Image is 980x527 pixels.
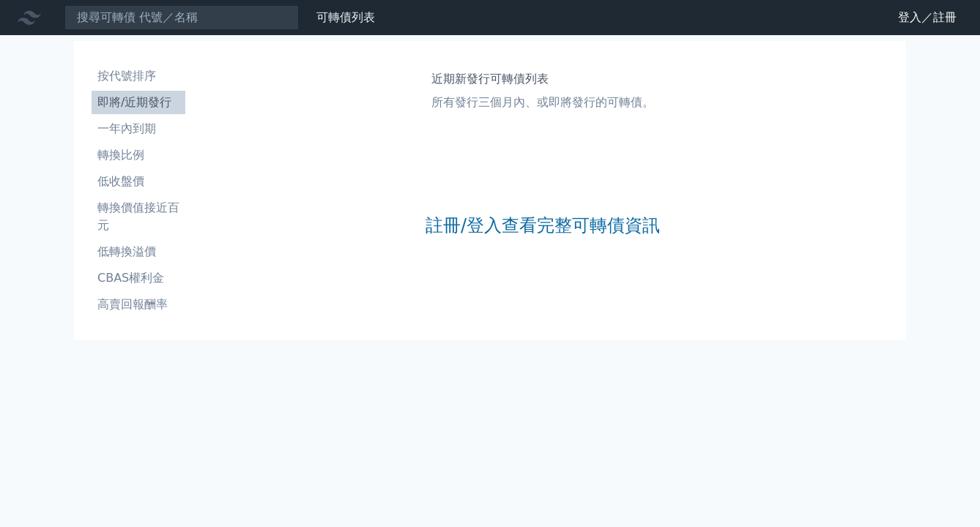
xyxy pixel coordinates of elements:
[92,296,185,313] li: 高賣回報酬率
[92,266,185,290] a: CBAS權利金
[426,214,660,237] a: 註冊/登入查看完整可轉債資訊
[886,6,968,29] a: 登入／註冊
[92,199,185,234] li: 轉換價值接近百元
[431,70,654,88] h1: 近期新發行可轉債列表
[92,143,185,167] a: 轉換比例
[92,94,185,111] li: 即將/近期發行
[92,117,185,141] a: 一年內到期
[431,94,654,111] p: 所有發行三個月內、或即將發行的可轉債。
[92,64,185,88] a: 按代號排序
[92,170,185,193] a: 低收盤價
[92,269,185,287] li: CBAS權利金
[92,243,185,261] li: 低轉換溢價
[92,173,185,190] li: 低收盤價
[92,146,185,164] li: 轉換比例
[316,10,375,24] a: 可轉債列表
[92,120,185,138] li: 一年內到期
[92,293,185,316] a: 高賣回報酬率
[92,196,185,237] a: 轉換價值接近百元
[92,240,185,263] a: 低轉換溢價
[92,67,185,85] li: 按代號排序
[64,5,299,30] input: 搜尋可轉債 代號／名稱
[92,91,185,114] a: 即將/近期發行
